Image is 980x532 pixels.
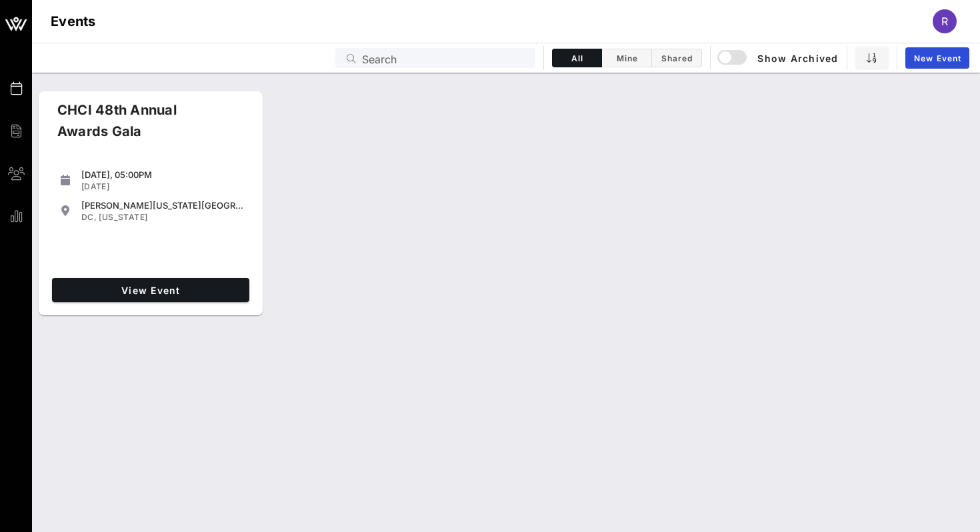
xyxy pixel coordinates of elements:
[652,49,702,67] button: Shared
[81,200,244,211] div: [PERSON_NAME][US_STATE][GEOGRAPHIC_DATA]
[51,11,96,32] h1: Events
[47,99,235,153] div: CHCI 48th Annual Awards Gala
[602,49,652,67] button: Mine
[81,212,97,222] span: DC,
[933,9,957,33] div: R
[552,49,602,67] button: All
[610,53,643,63] span: Mine
[561,53,593,63] span: All
[941,15,948,28] span: R
[905,47,969,69] a: New Event
[913,53,961,63] span: New Event
[719,50,838,66] span: Show Archived
[81,169,244,180] div: [DATE], 05:00PM
[52,278,249,302] a: View Event
[719,46,839,70] button: Show Archived
[99,212,147,222] span: [US_STATE]
[81,181,244,192] div: [DATE]
[57,285,244,296] span: View Event
[660,53,693,63] span: Shared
